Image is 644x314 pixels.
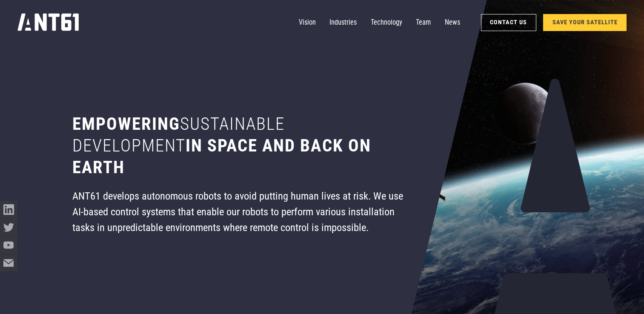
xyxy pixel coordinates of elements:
a: home [17,11,79,34]
a: Technology [371,14,402,31]
a: Contact Us [481,14,536,31]
a: News [445,14,460,31]
div: ANT61 develops autonomous robots to avoid putting human lives at risk. We use AI-based control sy... [72,188,407,235]
a: SAVE YOUR SATELLITE [543,14,627,31]
h1: Empowering in space and back on earth [72,113,407,178]
a: Industries [329,14,357,31]
a: Team [416,14,431,31]
a: Vision [299,14,316,31]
